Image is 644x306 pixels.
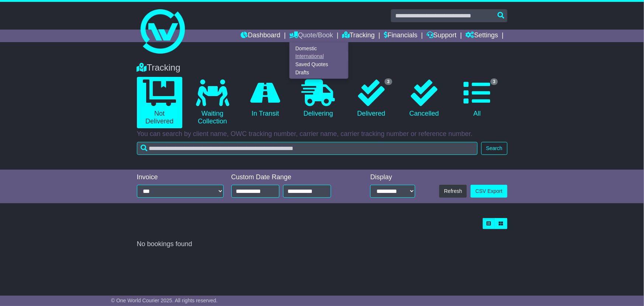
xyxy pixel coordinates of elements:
a: Settings [466,30,498,42]
div: Custom Date Range [231,173,350,181]
a: International [290,52,348,61]
a: Financials [384,30,417,42]
a: Not Delivered [137,77,182,128]
a: Dashboard [241,30,280,42]
a: Cancelled [402,77,447,120]
a: 3 Delivered [348,77,394,120]
a: In Transit [242,77,288,120]
a: Saved Quotes [290,61,348,69]
div: No bookings found [137,240,507,248]
a: CSV Export [471,185,507,198]
p: You can search by client name, OWC tracking number, carrier name, carrier tracking number or refe... [137,130,507,138]
div: Display [370,173,415,181]
div: Quote/Book [289,42,348,79]
button: Refresh [439,185,467,198]
a: Tracking [342,30,375,42]
a: Quote/Book [289,30,333,42]
div: Tracking [133,62,511,73]
span: 3 [385,78,392,85]
a: 3 All [454,77,500,120]
a: Drafts [290,68,348,76]
button: Search [481,142,507,155]
a: Delivering [296,77,341,120]
span: © One World Courier 2025. All rights reserved. [111,297,218,303]
div: Invoice [137,173,224,181]
a: Support [427,30,457,42]
span: 3 [490,78,498,85]
a: Waiting Collection [190,77,235,128]
a: Domestic [290,44,348,52]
